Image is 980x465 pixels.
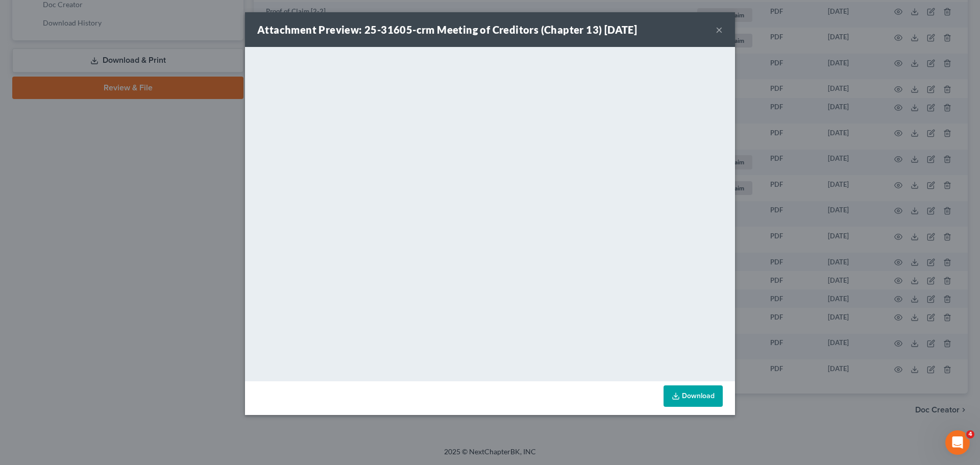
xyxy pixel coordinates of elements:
[716,23,723,36] button: ×
[664,385,723,407] a: Download
[245,47,735,379] iframe: <object ng-attr-data='[URL][DOMAIN_NAME]' type='application/pdf' width='100%' height='650px'></ob...
[945,430,970,455] iframe: Intercom live chat
[257,23,637,36] strong: Attachment Preview: 25-31605-crm Meeting of Creditors (Chapter 13) [DATE]
[966,430,974,438] span: 4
